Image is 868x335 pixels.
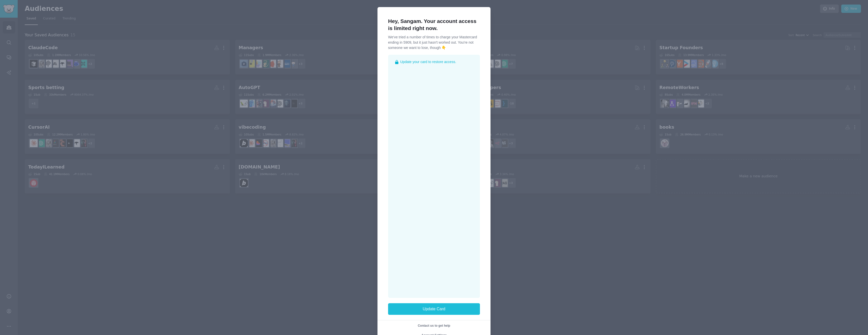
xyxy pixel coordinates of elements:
[388,35,480,50] p: We've tried a number of times to charge your Mastercard ending in 5909, but it just hasn't worked...
[400,59,456,65] span: Update your card to restore access.
[394,67,474,294] iframe: Secure payment input frame
[388,303,480,315] button: Update Card
[388,18,480,32] h1: Hey, Sangam. Your account access is limited right now.
[418,324,450,327] span: Contact us to get help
